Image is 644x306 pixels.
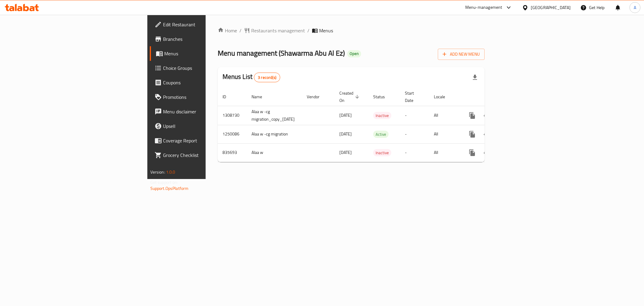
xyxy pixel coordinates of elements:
td: Alaa w -cg migration_copy_[DATE] [247,106,302,125]
a: Grocery Checklist [150,148,255,162]
div: Menu-management [465,4,502,11]
th: Actions [460,88,528,106]
span: Created On [339,90,361,104]
div: [GEOGRAPHIC_DATA] [531,4,571,11]
td: Alaa w -cg migration [247,125,302,143]
button: more [465,108,479,123]
td: - [400,106,429,125]
span: Edit Restaurant [163,21,250,28]
button: more [465,127,479,142]
span: Upsell [163,122,250,130]
span: [DATE] [339,148,352,156]
button: Change Status [479,108,494,123]
a: Restaurants management [244,27,305,34]
div: Export file [468,70,482,85]
td: Alaa w [247,143,302,162]
span: Open [347,51,361,56]
a: Menu disclaimer [150,104,255,119]
td: All [429,143,460,162]
span: Status [373,93,393,100]
a: Coverage Report [150,133,255,148]
button: Add New Menu [438,49,485,60]
span: Choice Groups [163,64,250,72]
span: Name [252,93,270,100]
td: - [400,125,429,143]
span: Version: [150,168,165,176]
a: Support.OpsPlatform [150,184,189,192]
span: Menus [319,27,333,34]
td: All [429,106,460,125]
table: enhanced table [218,88,528,162]
span: [DATE] [339,111,352,119]
a: Promotions [150,90,255,104]
span: Menu management ( Shawarma Abu Al Ez ) [218,46,345,60]
td: - [400,143,429,162]
button: Change Status [479,127,494,142]
a: Menus [150,46,255,61]
button: Change Status [479,145,494,160]
li: / [307,27,309,34]
td: All [429,125,460,143]
a: Branches [150,32,255,46]
span: Menu disclaimer [163,108,250,115]
button: more [465,145,479,160]
span: Grocery Checklist [163,151,250,159]
span: Locale [434,93,453,100]
span: Branches [163,35,250,43]
h2: Menus List [223,72,280,82]
span: Menus [164,50,250,57]
a: Choice Groups [150,61,255,75]
span: [DATE] [339,130,352,138]
span: Start Date [405,90,422,104]
span: Coverage Report [163,137,250,144]
div: Inactive [373,112,391,119]
a: Upsell [150,119,255,133]
span: Vendor [307,93,327,100]
a: Edit Restaurant [150,17,255,32]
span: Active [373,131,389,138]
span: 3 record(s) [254,75,280,80]
span: Coupons [163,79,250,86]
span: 1.0.0 [166,168,175,176]
span: A [634,4,636,11]
span: ID [223,93,234,100]
a: Coupons [150,75,255,90]
span: Promotions [163,93,250,101]
div: Total records count [254,73,280,82]
span: Inactive [373,112,391,119]
span: Inactive [373,149,391,156]
nav: breadcrumb [218,27,485,34]
div: Open [347,50,361,57]
span: Get support on: [150,178,178,186]
span: Restaurants management [251,27,305,34]
span: Add New Menu [443,50,480,58]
